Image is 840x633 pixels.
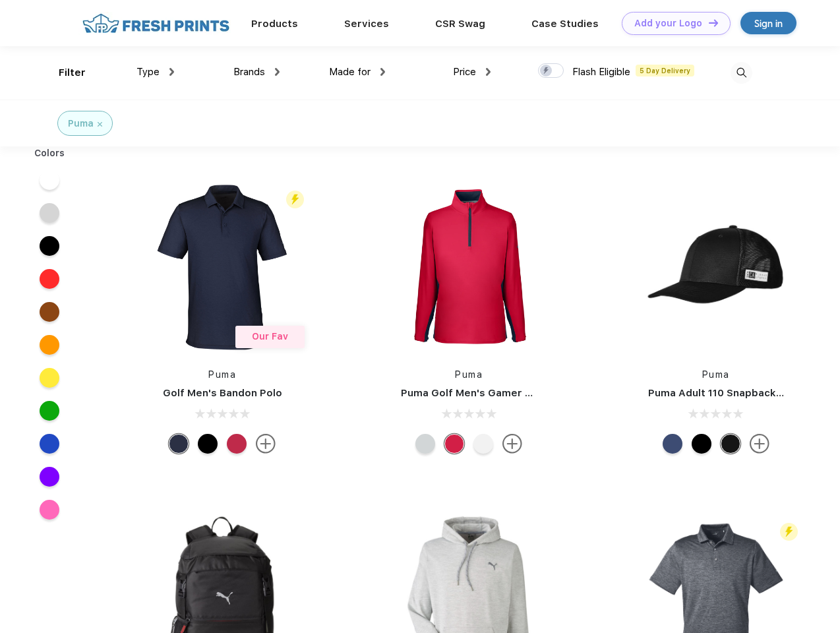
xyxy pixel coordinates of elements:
[750,434,769,454] img: more.svg
[251,18,298,30] a: Products
[636,65,694,76] span: 5 Day Delivery
[486,68,491,76] img: dropdown.png
[59,65,86,80] div: Filter
[286,191,304,208] img: flash_active_toggle.svg
[98,122,102,127] img: filter_cancel.svg
[780,523,798,541] img: flash_active_toggle.svg
[380,68,385,76] img: dropdown.png
[692,434,711,454] div: Pma Blk Pma Blk
[401,387,609,399] a: Puma Golf Men's Gamer Golf Quarter-Zip
[275,68,280,76] img: dropdown.png
[233,66,265,78] span: Brands
[329,66,371,78] span: Made for
[198,434,218,454] div: Puma Black
[136,66,160,78] span: Type
[208,369,236,380] a: Puma
[634,18,702,29] div: Add your Logo
[381,179,556,355] img: func=resize&h=266
[709,19,718,26] img: DT
[169,68,174,76] img: dropdown.png
[163,387,282,399] a: Golf Men's Bandon Polo
[68,117,94,131] div: Puma
[435,18,485,30] a: CSR Swag
[24,146,75,160] div: Colors
[256,434,276,454] img: more.svg
[169,434,189,454] div: Navy Blazer
[344,18,389,30] a: Services
[135,179,310,355] img: func=resize&h=266
[702,369,730,380] a: Puma
[227,434,247,454] div: Ski Patrol
[415,434,435,454] div: High Rise
[453,66,476,78] span: Price
[754,16,783,31] div: Sign in
[628,179,804,355] img: func=resize&h=266
[502,434,522,454] img: more.svg
[444,434,464,454] div: Ski Patrol
[473,434,493,454] div: Bright White
[455,369,483,380] a: Puma
[721,434,740,454] div: Pma Blk with Pma Blk
[78,12,233,35] img: fo%20logo%202.webp
[740,12,796,34] a: Sign in
[572,66,630,78] span: Flash Eligible
[731,62,752,84] img: desktop_search.svg
[663,434,682,454] div: Peacoat Qut Shd
[252,331,288,342] span: Our Fav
